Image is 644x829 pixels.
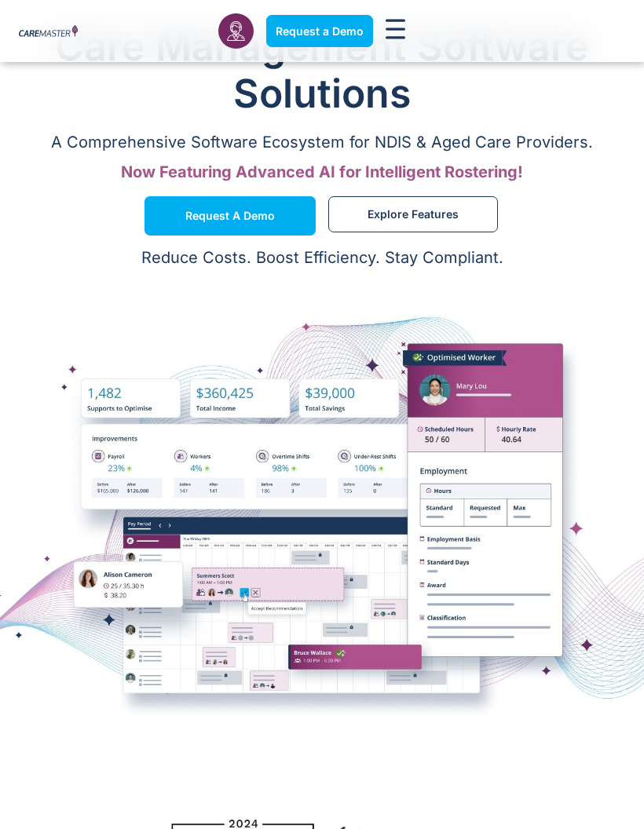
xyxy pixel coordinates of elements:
span: Now Featuring Advanced AI for Intelligent Rostering! [121,163,523,181]
h1: Care Management Software Solutions [16,23,628,117]
a: Request a Demo [145,196,316,236]
span: Request a Demo [276,24,364,38]
p: A Comprehensive Software Ecosystem for NDIS & Aged Care Providers. [16,133,628,152]
a: Request a Demo [266,15,373,47]
img: CareMaster Logo [19,25,78,38]
a: Explore Features [328,196,498,232]
span: Request a Demo [185,212,275,220]
div: Menu Toggle [386,19,405,42]
span: Explore Features [368,210,459,218]
p: Reduce Costs. Boost Efficiency. Stay Compliant. [9,248,635,267]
